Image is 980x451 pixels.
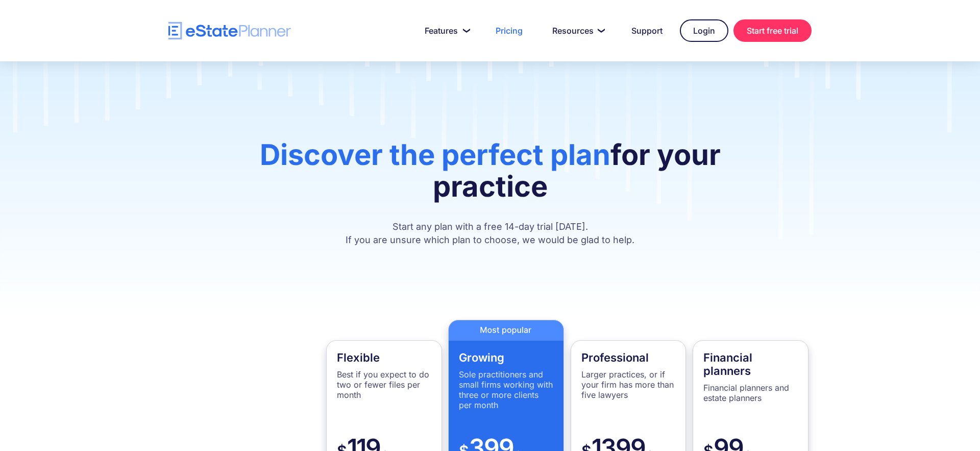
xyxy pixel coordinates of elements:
[680,19,728,42] a: Login
[459,369,553,410] p: Sole practitioners and small firms working with three or more clients per month
[581,351,676,364] h4: Professional
[412,20,478,41] a: Features
[337,369,431,400] p: Best if you expect to do two or fewer files per month
[703,383,798,403] p: Financial planners and estate planners
[540,20,614,41] a: Resources
[483,20,535,41] a: Pricing
[168,22,291,40] a: home
[703,351,798,377] h4: Financial planners
[733,19,812,42] a: Start free trial
[337,351,431,364] h4: Flexible
[459,351,553,364] h4: Growing
[211,220,769,247] p: Start any plan with a free 14-day trial [DATE]. If you are unsure which plan to choose, we would ...
[211,139,769,212] h1: for your practice
[619,20,675,41] a: Support
[581,369,676,400] p: Larger practices, or if your firm has more than five lawyers
[260,137,610,172] span: Discover the perfect plan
